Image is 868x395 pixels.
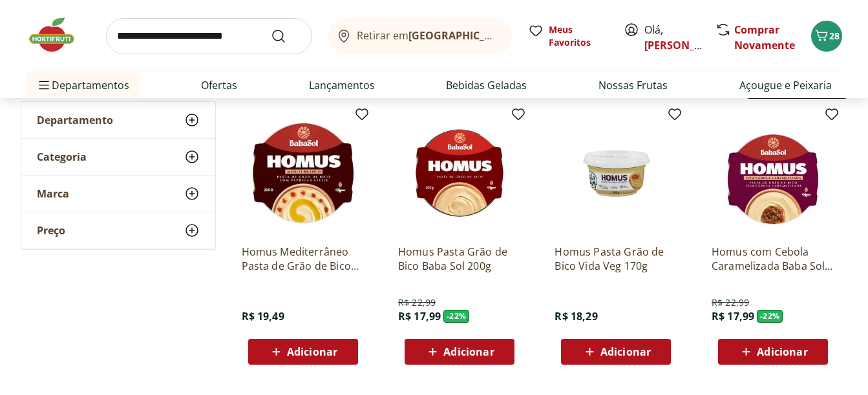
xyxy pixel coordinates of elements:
[555,245,677,273] a: Homus Pasta Grão de Bico Vida Veg 170g
[242,112,365,234] img: Homus Mediterrâneo Pasta de Grão de Bico Baba Sol 200g
[37,224,65,237] span: Preço
[405,339,514,365] button: Adicionar
[443,310,469,323] span: - 22 %
[712,309,754,323] span: R$ 17,99
[598,77,668,93] a: Nossas Frutas
[248,339,358,365] button: Adicionar
[718,339,828,365] button: Adicionar
[26,15,90,54] img: Hortifruti
[528,23,608,49] a: Meus Favoritos
[36,70,129,101] span: Departamentos
[555,309,597,323] span: R$ 18,29
[561,339,671,365] button: Adicionar
[357,30,500,41] span: Retirar em
[37,187,69,200] span: Marca
[811,21,842,52] button: Carrinho
[106,18,312,54] input: search
[644,38,728,52] a: [PERSON_NAME]
[21,176,215,212] button: Marca
[644,22,702,53] span: Olá,
[757,347,807,357] span: Adicionar
[757,310,783,323] span: - 22 %
[271,28,302,44] button: Submit Search
[398,245,521,273] a: Homus Pasta Grão de Bico Baba Sol 200g
[37,114,113,127] span: Departamento
[242,309,284,323] span: R$ 19,49
[446,77,527,93] a: Bebidas Geladas
[37,150,87,163] span: Categoria
[309,77,375,93] a: Lançamentos
[242,245,365,273] a: Homus Mediterrâneo Pasta de Grão de Bico Baba Sol 200g
[398,296,436,309] span: R$ 22,99
[555,112,677,234] img: Homus Pasta Grão de Bico Vida Veg 170g
[201,77,237,93] a: Ofertas
[739,77,832,93] a: Açougue e Peixaria
[398,112,521,234] img: Homus Pasta Grão de Bico Baba Sol 200g
[712,112,834,234] img: Homus com Cebola Caramelizada Baba Sol 200g
[398,309,441,323] span: R$ 17,99
[408,28,626,43] b: [GEOGRAPHIC_DATA]/[GEOGRAPHIC_DATA]
[36,70,52,101] button: Menu
[443,347,494,357] span: Adicionar
[287,347,337,357] span: Adicionar
[21,139,215,175] button: Categoria
[712,245,834,273] a: Homus com Cebola Caramelizada Baba Sol 200g
[21,102,215,138] button: Departamento
[829,30,840,42] span: 28
[734,23,795,52] a: Comprar Novamente
[712,296,749,309] span: R$ 22,99
[328,18,513,54] button: Retirar em[GEOGRAPHIC_DATA]/[GEOGRAPHIC_DATA]
[549,23,608,49] span: Meus Favoritos
[600,347,651,357] span: Adicionar
[21,212,215,248] button: Preço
